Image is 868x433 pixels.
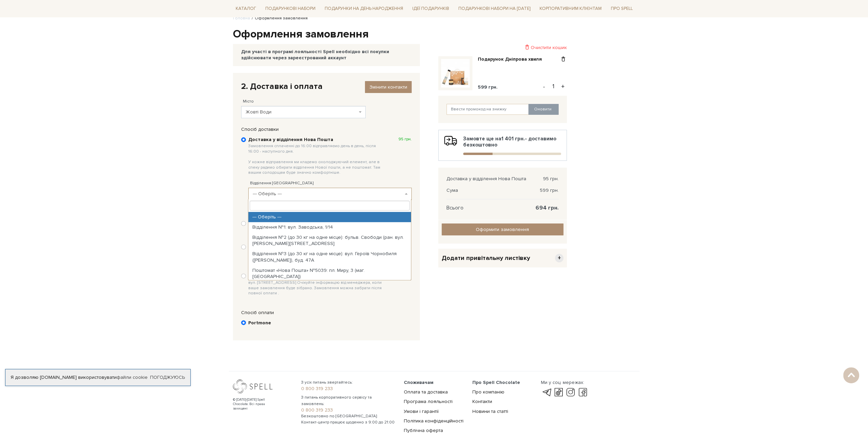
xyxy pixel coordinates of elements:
[248,212,411,222] li: --- Оберіть ---
[248,232,411,249] li: Відділення №2 (до 30 кг на одне місце): бульв. Свободи (ран. вул. [PERSON_NAME][STREET_ADDRESS]
[241,81,412,92] div: 2. Доставка і оплата
[238,310,415,316] div: Спосіб оплати
[537,3,604,14] a: Корпоративним клієнтам
[248,143,384,175] span: Замовлення сплаченні до 16:00 відправляємо день в день, після 16:00 - наступного дня. У кожне від...
[540,187,559,194] span: 599 грн.
[535,205,559,211] span: 694 грн.
[117,374,148,380] a: файли cookie
[398,137,412,142] span: 95 грн.
[543,176,559,182] span: 95 грн.
[410,3,452,14] a: Ідеї подарунків
[322,3,406,14] a: Подарунки на День народження
[446,104,529,115] input: Ввести промокод на знижку
[553,388,564,397] a: tik-tok
[233,398,279,411] div: © [DATE]-[DATE] Spell Chocolate. Всі права захищені
[444,136,561,155] div: Замовте ще на - доставимо безкоштовно
[301,380,396,386] span: З усіх питань звертайтесь:
[442,254,530,262] span: Додати привітальну листівку
[478,84,498,90] span: 599 грн.
[404,399,453,404] a: Програма лояльності
[404,380,433,385] span: Споживачам
[404,408,439,414] a: Умови і гарантії
[541,81,547,92] button: -
[472,408,508,414] a: Новини та статті
[478,56,547,62] a: Подарунок Дніпрова хвиля
[250,180,313,186] label: Відділення [GEOGRAPHIC_DATA]
[301,419,396,426] span: Контакт-центр працює щоденно з 9:00 до 21:00
[301,386,396,392] a: 0 800 319 233
[243,98,254,105] label: Місто
[248,320,271,326] b: Portmone
[253,190,403,197] span: --- Оберіть ---
[438,44,567,51] div: Очистити кошик
[555,254,563,262] span: +
[301,395,396,407] span: З питань корпоративного сервісу та замовлень:
[248,222,411,232] li: Відділення №1: вул. Заводська, 1/14
[246,109,357,115] span: Жовті Води
[608,3,635,14] a: Про Spell
[404,389,448,395] a: Оплата та доставка
[472,380,520,385] span: Про Spell Chocolate
[446,176,526,182] span: Доставка у відділення Нова Пошта
[238,126,415,133] div: Спосіб доставки
[263,3,318,14] a: Подарункові набори
[248,265,411,282] li: Поштомат «Нова Пошта» №5039: пл. Миру, 3 (маг. [GEOGRAPHIC_DATA])
[233,16,250,21] a: Головна
[404,418,464,424] a: Політика конфіденційності
[233,3,259,14] a: Каталог
[233,27,635,42] h1: Оформлення замовлення
[559,81,567,92] button: +
[250,15,308,21] li: Оформлення замовлення
[248,137,384,175] b: Доставка у відділення Нова Пошта
[301,413,396,419] span: Безкоштовно по [GEOGRAPHIC_DATA]
[565,388,576,397] a: instagram
[472,389,504,395] a: Про компанію
[5,374,190,381] div: Я дозволяю [DOMAIN_NAME] використовувати
[541,388,552,397] a: telegram
[150,374,185,381] a: Погоджуюсь
[241,106,366,118] span: Жовті Води
[441,59,470,88] img: Подарунок Дніпрова хвиля
[456,3,533,14] a: Подарункові набори на [DATE]
[541,380,588,386] div: Ми у соц. мережах:
[248,249,411,265] li: Відділення №3 (до 30 кг на одне місце): вул. Героїв Чорнобиля ([PERSON_NAME]), буд. 47А
[248,188,412,200] span: --- Оберіть ---
[446,187,458,194] span: Сума
[241,49,412,61] div: Для участі в програмі лояльності Spell необхідно всі покупки здійснювати через зареєстрований акк...
[501,136,525,142] b: 1 401 грн.
[301,407,396,413] a: 0 800 319 233
[577,388,589,397] a: facebook
[528,104,559,115] button: Оновити
[248,280,384,296] span: вул. [STREET_ADDRESS] Очікуйте інформацію від менеджера, коли ваше замовлення буде зібрано. Замов...
[446,205,464,211] span: Всього
[442,223,563,235] input: Оформити замовлення
[472,399,492,404] a: Контакти
[369,84,407,90] span: Змінити контакти
[248,273,384,296] b: Самовивіз зі складу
